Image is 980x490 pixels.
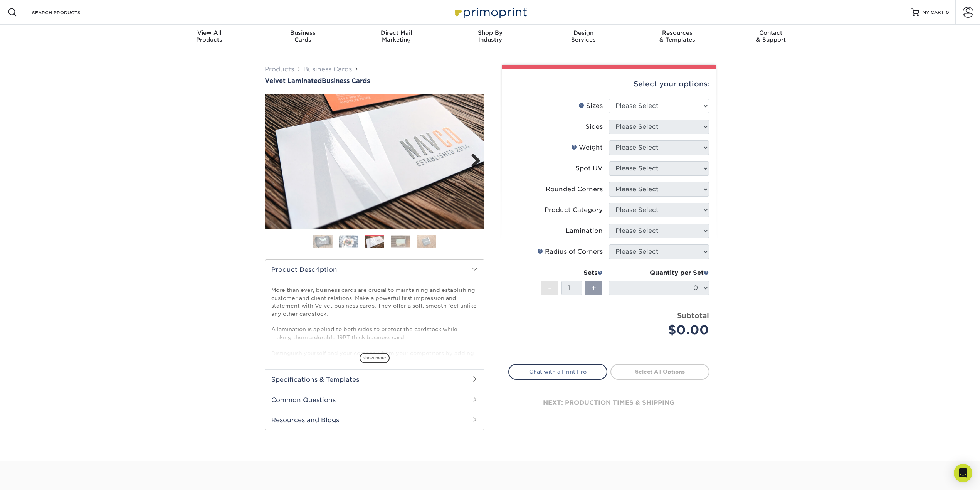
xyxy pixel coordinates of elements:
[265,369,484,389] h2: Specifications & Templates
[443,29,537,36] span: Shop By
[630,29,724,43] div: & Templates
[922,9,944,16] span: MY CART
[350,25,443,49] a: Direct MailMarketing
[548,282,551,294] span: -
[545,205,603,215] div: Product Category
[508,364,607,379] a: Chat with a Print Pro
[365,236,384,248] img: Business Cards 03
[537,247,603,256] div: Radius of Corners
[537,29,630,43] div: Services
[508,69,709,99] div: Select your options:
[591,282,596,294] span: +
[265,260,484,280] h2: Product Description
[609,268,709,278] div: Quantity per Set
[360,353,390,363] span: show more
[546,185,603,194] div: Rounded Corners
[256,25,350,49] a: BusinessCards
[256,29,350,36] span: Business
[443,25,537,49] a: Shop ByIndustry
[724,29,818,36] span: Contact
[391,235,410,247] img: Business Cards 04
[578,101,603,111] div: Sizes
[265,66,294,73] a: Products
[610,364,709,379] a: Select All Options
[508,380,709,426] div: next: production times & shipping
[630,25,724,49] a: Resources& Templates
[452,4,529,20] img: Primoprint
[537,25,630,49] a: DesignServices
[724,25,818,49] a: Contact& Support
[566,226,603,236] div: Lamination
[443,29,537,43] div: Industry
[303,66,352,73] a: Business Cards
[571,143,603,152] div: Weight
[541,268,603,278] div: Sets
[271,286,478,412] p: More than ever, business cards are crucial to maintaining and establishing customer and client re...
[954,464,972,482] div: Open Intercom Messenger
[575,164,603,173] div: Spot UV
[350,29,443,36] span: Direct Mail
[256,29,350,43] div: Cards
[313,232,333,251] img: Business Cards 01
[265,94,484,229] img: Velvet Laminated 03
[946,10,949,15] span: 0
[265,77,322,84] span: Velvet Laminated
[630,29,724,36] span: Resources
[163,29,256,43] div: Products
[265,410,484,430] h2: Resources and Blogs
[677,311,709,320] strong: Subtotal
[615,321,709,339] div: $0.00
[163,25,256,49] a: View AllProducts
[339,235,358,247] img: Business Cards 02
[265,390,484,410] h2: Common Questions
[724,29,818,43] div: & Support
[31,8,106,17] input: SEARCH PRODUCTS.....
[265,77,484,84] h1: Business Cards
[265,77,484,84] a: Velvet LaminatedBusiness Cards
[417,234,436,248] img: Business Cards 05
[585,122,603,131] div: Sides
[350,29,443,43] div: Marketing
[163,29,256,36] span: View All
[537,29,630,36] span: Design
